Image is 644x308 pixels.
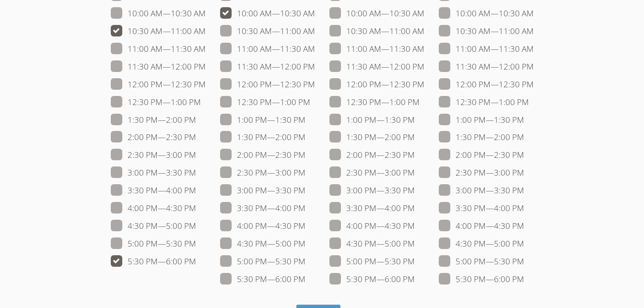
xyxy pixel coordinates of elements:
label: 10:00 AM — 10:30 AM [111,7,206,20]
label: 12:00 PM — 12:30 PM [439,78,534,91]
label: 4:00 PM — 4:30 PM [329,220,415,232]
label: 5:00 PM — 5:30 PM [220,255,305,268]
label: 4:00 PM — 4:30 PM [111,202,196,214]
label: 1:30 PM — 2:00 PM [111,114,196,126]
label: 3:30 PM — 4:00 PM [220,202,305,214]
label: 2:00 PM — 2:30 PM [111,131,196,143]
label: 11:00 AM — 11:30 AM [111,43,206,55]
label: 2:30 PM — 3:00 PM [220,166,305,179]
label: 11:30 AM — 12:00 PM [111,60,206,73]
label: 12:30 PM — 1:00 PM [439,96,529,108]
label: 11:00 AM — 11:30 AM [329,43,424,55]
label: 12:30 PM — 1:00 PM [111,96,201,108]
label: 3:30 PM — 4:00 PM [439,202,524,214]
label: 11:00 AM — 11:30 AM [220,43,315,55]
label: 5:00 PM — 5:30 PM [329,255,415,268]
label: 3:30 PM — 4:00 PM [329,202,415,214]
label: 5:30 PM — 6:00 PM [439,273,524,285]
label: 11:00 AM — 11:30 AM [439,43,534,55]
label: 2:00 PM — 2:30 PM [439,149,524,161]
label: 4:30 PM — 5:00 PM [439,237,524,250]
label: 4:30 PM — 5:00 PM [220,237,305,250]
label: 12:00 PM — 12:30 PM [329,78,424,91]
label: 1:30 PM — 2:00 PM [329,131,415,143]
label: 4:30 PM — 5:00 PM [111,220,196,232]
label: 11:30 AM — 12:00 PM [439,60,534,73]
label: 3:00 PM — 3:30 PM [220,184,305,197]
label: 5:30 PM — 6:00 PM [220,273,305,285]
label: 1:30 PM — 2:00 PM [439,131,524,143]
label: 5:00 PM — 5:30 PM [439,255,524,268]
label: 1:30 PM — 2:00 PM [220,131,305,143]
label: 1:00 PM — 1:30 PM [329,114,415,126]
label: 3:00 PM — 3:30 PM [329,184,415,197]
label: 12:30 PM — 1:00 PM [329,96,420,108]
label: 11:30 AM — 12:00 PM [220,60,315,73]
label: 1:00 PM — 1:30 PM [439,114,524,126]
label: 11:30 AM — 12:00 PM [329,60,424,73]
label: 3:00 PM — 3:30 PM [111,166,196,179]
label: 10:30 AM — 11:00 AM [220,25,315,37]
label: 4:00 PM — 4:30 PM [439,220,524,232]
label: 5:00 PM — 5:30 PM [111,237,196,250]
label: 10:30 AM — 11:00 AM [329,25,424,37]
label: 10:30 AM — 11:00 AM [439,25,534,37]
label: 10:00 AM — 10:30 AM [439,7,534,20]
label: 2:00 PM — 2:30 PM [329,149,415,161]
label: 12:30 PM — 1:00 PM [220,96,310,108]
label: 2:30 PM — 3:00 PM [439,166,524,179]
label: 12:00 PM — 12:30 PM [111,78,206,91]
label: 3:30 PM — 4:00 PM [111,184,196,197]
label: 10:00 AM — 10:30 AM [220,7,315,20]
label: 10:30 AM — 11:00 AM [111,25,206,37]
label: 4:30 PM — 5:00 PM [329,237,415,250]
label: 3:00 PM — 3:30 PM [439,184,524,197]
label: 2:30 PM — 3:00 PM [111,149,196,161]
label: 2:30 PM — 3:00 PM [329,166,415,179]
label: 5:30 PM — 6:00 PM [329,273,415,285]
label: 2:00 PM — 2:30 PM [220,149,305,161]
label: 1:00 PM — 1:30 PM [220,114,305,126]
label: 12:00 PM — 12:30 PM [220,78,315,91]
label: 4:00 PM — 4:30 PM [220,220,305,232]
label: 5:30 PM — 6:00 PM [111,255,196,268]
label: 10:00 AM — 10:30 AM [329,7,424,20]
